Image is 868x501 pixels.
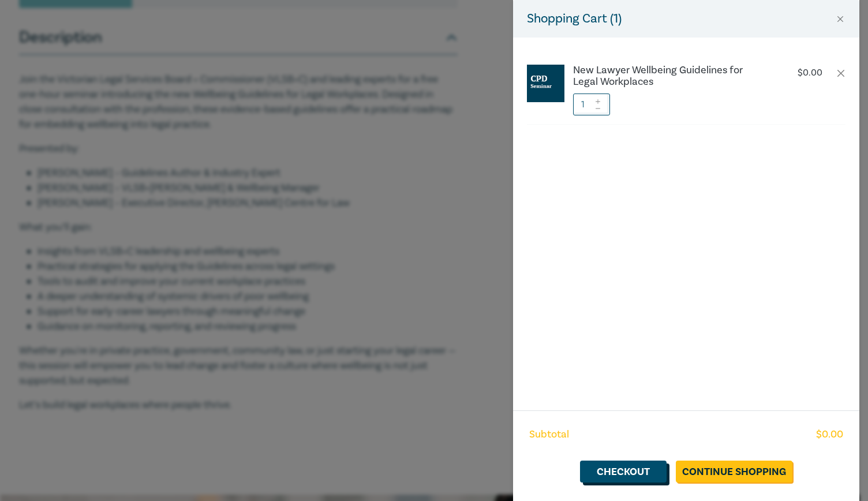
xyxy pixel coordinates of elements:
[527,65,564,102] img: CPD%20Seminar.jpg
[529,427,569,442] span: Subtotal
[676,461,792,483] a: Continue Shopping
[816,427,843,442] span: $ 0.00
[580,461,667,483] a: Checkout
[527,9,622,28] h5: Shopping Cart ( 1 )
[835,14,845,24] button: Close
[573,65,765,88] a: New Lawyer Wellbeing Guidelines for Legal Workplaces
[798,68,822,78] p: $ 0.00
[573,94,610,115] input: 1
